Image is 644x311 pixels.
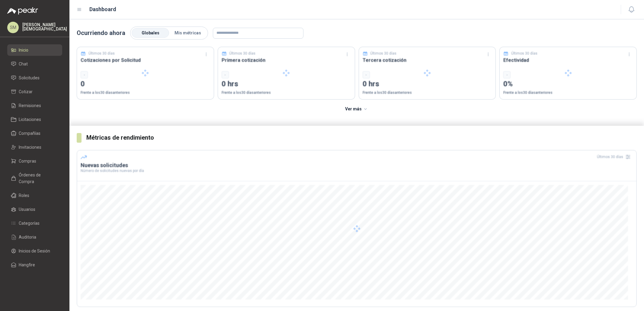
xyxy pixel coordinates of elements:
a: Categorías [7,217,62,229]
span: Compañías [19,130,40,137]
a: Remisiones [7,100,62,111]
span: Globales [142,30,159,35]
a: Invitaciones [7,141,62,153]
span: Licitaciones [19,116,41,123]
span: Hangfire [19,262,35,268]
a: Cotizar [7,86,62,97]
h1: Dashboard [89,5,116,14]
a: Inicio [7,44,62,56]
span: Solicitudes [19,75,40,81]
span: Inicio [19,47,28,53]
span: Órdenes de Compra [19,172,56,185]
a: Solicitudes [7,72,62,84]
span: Roles [19,192,29,199]
span: Auditoria [19,234,36,240]
span: Mis métricas [175,30,201,35]
p: [PERSON_NAME] [DEMOGRAPHIC_DATA] [22,23,67,31]
span: Compras [19,158,36,164]
p: Ocurriendo ahora [77,28,125,38]
a: Auditoria [7,231,62,243]
a: Inicios de Sesión [7,245,62,257]
span: Chat [19,61,28,67]
a: Compañías [7,128,62,139]
a: Chat [7,58,62,70]
a: Hangfire [7,259,62,271]
a: Compras [7,155,62,167]
button: Ver más [342,103,372,115]
a: Licitaciones [7,114,62,125]
div: SM [7,22,19,33]
a: Órdenes de Compra [7,169,62,187]
span: Invitaciones [19,144,41,151]
span: Cotizar [19,88,33,95]
span: Usuarios [19,206,35,213]
span: Inicios de Sesión [19,248,50,254]
h3: Métricas de rendimiento [86,133,637,142]
img: Logo peakr [7,7,38,14]
a: Usuarios [7,204,62,215]
span: Remisiones [19,102,41,109]
a: Roles [7,190,62,201]
span: Categorías [19,220,40,227]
